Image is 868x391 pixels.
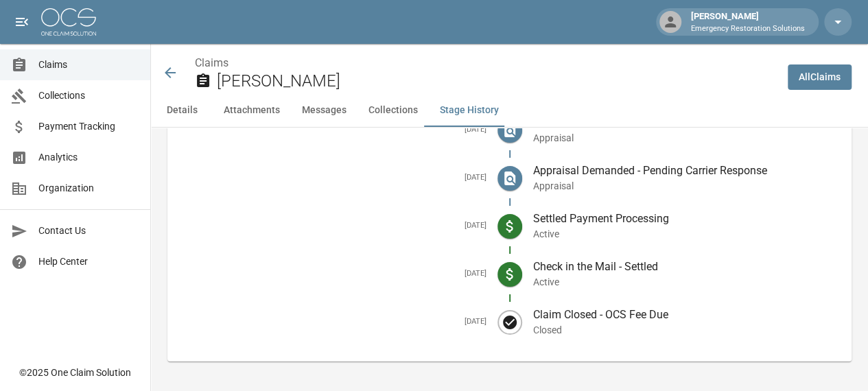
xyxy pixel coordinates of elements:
[38,119,139,134] span: Payment Tracking
[38,88,139,103] span: Collections
[38,224,139,238] span: Contact Us
[685,10,810,34] div: [PERSON_NAME]
[533,307,841,323] p: Claim Closed - OCS Fee Due
[178,221,486,231] h5: [DATE]
[38,254,139,269] span: Help Center
[38,181,139,195] span: Organization
[19,366,131,379] div: © 2025 One Claim Solution
[151,94,868,127] div: anchor tabs
[213,94,291,127] button: Attachments
[151,94,213,127] button: Details
[357,94,429,127] button: Collections
[788,64,852,90] a: AllClaims
[533,275,841,289] p: Active
[38,58,139,72] span: Claims
[533,227,841,241] p: Active
[533,211,841,227] p: Settled Payment Processing
[41,8,96,36] img: ocs-logo-white-transparent.png
[533,179,841,193] p: Appraisal
[217,71,777,91] h2: [PERSON_NAME]
[429,94,510,127] button: Stage History
[533,131,841,145] p: Appraisal
[691,23,805,35] p: Emergency Restoration Solutions
[195,55,777,71] nav: breadcrumb
[533,323,841,337] p: Closed
[178,317,486,327] h5: [DATE]
[178,269,486,279] h5: [DATE]
[178,173,486,183] h5: [DATE]
[8,8,36,36] button: open drawer
[533,163,841,179] p: Appraisal Demanded - Pending Carrier Response
[291,94,357,127] button: Messages
[195,56,228,69] a: Claims
[533,259,841,275] p: Check in the Mail - Settled
[178,125,486,135] h5: [DATE]
[38,150,139,165] span: Analytics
